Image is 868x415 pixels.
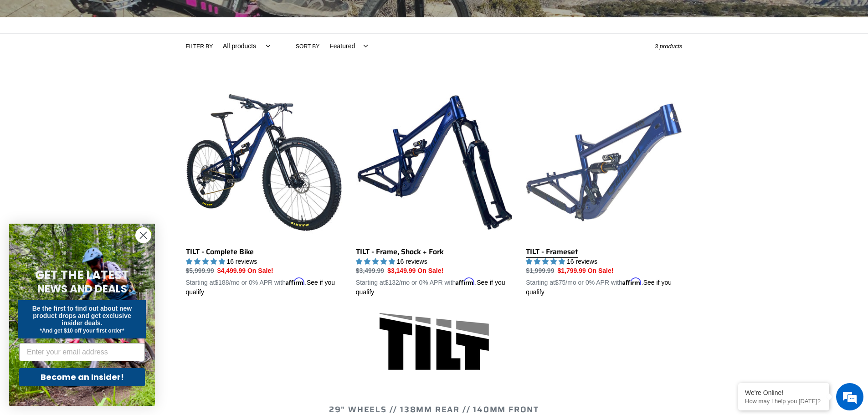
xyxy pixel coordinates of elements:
p: How may I help you today? [745,398,822,405]
span: 3 products [655,43,683,50]
span: GET THE LATEST [35,267,129,283]
div: Minimize live chat window [149,5,171,26]
span: *And get $10 off your first order* [40,328,124,334]
img: d_696896380_company_1647369064580_696896380 [29,46,52,68]
label: Filter by [186,42,213,51]
textarea: Type your message and hit 'Enter' [5,249,174,281]
button: Become an Insider! [19,368,145,386]
div: We're Online! [745,389,822,396]
button: Close dialog [135,227,151,243]
input: Enter your email address [19,343,145,361]
span: We're online! [53,115,126,207]
label: Sort by [296,42,319,51]
div: Navigation go back [10,50,24,64]
span: NEWS AND DEALS [37,282,127,296]
div: Chat with us now [61,51,167,63]
span: Be the first to find out about new product drops and get exclusive insider deals. [32,305,132,327]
